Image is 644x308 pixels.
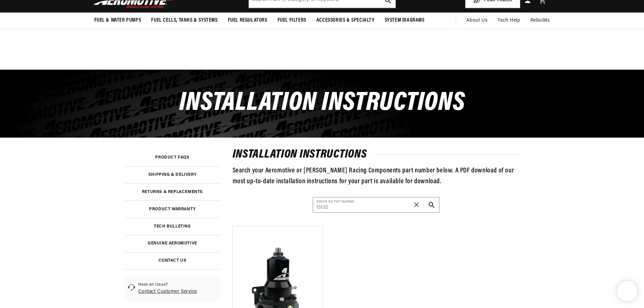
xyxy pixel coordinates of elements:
span: System Diagrams [385,17,425,24]
span: Accessories & Specialty [316,17,375,24]
span: Have an issue? [138,282,197,288]
span: Fuel & Water Pumps [94,17,141,24]
summary: Fuel Regulators [223,13,272,28]
span: Installation Instructions [179,90,465,117]
summary: System Diagrams [380,13,430,28]
summary: Fuel Filters [272,13,311,28]
summary: Fuel & Water Pumps [89,13,146,28]
input: Search Part #, Category or Keyword [313,197,439,212]
summary: Rebuilds [525,13,555,29]
span: Fuel Cells, Tanks & Systems [151,17,217,24]
span: Fuel Filters [278,17,306,24]
h2: installation instructions [233,149,520,160]
summary: Tech Help [493,13,525,29]
span: Search your Aeromotive or [PERSON_NAME] Racing Components part number below. A PDF download of ou... [233,167,514,185]
span: Tech Help [498,17,520,24]
a: About Us [461,13,493,29]
button: Search Part #, Category or Keyword [424,197,439,212]
a: Contact Customer Service [138,289,197,294]
summary: Fuel Cells, Tanks & Systems [146,13,222,28]
span: About Us [466,18,487,23]
span: Rebuilds [530,17,550,24]
button: Translation missing: en.general.search.reset [409,197,424,212]
span: Fuel Regulators [228,17,267,24]
summary: Accessories & Specialty [311,13,380,28]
